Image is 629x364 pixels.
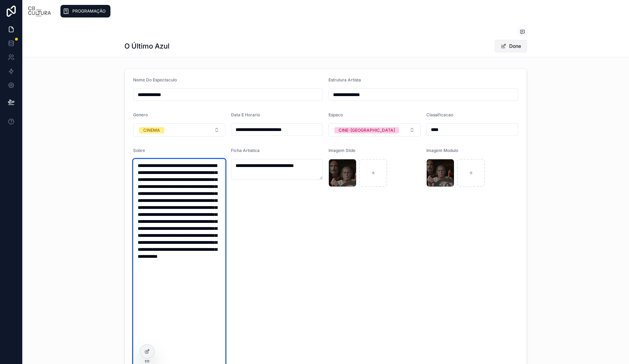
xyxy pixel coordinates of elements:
[57,3,623,19] div: scrollable content
[328,112,343,117] span: Espaco
[133,123,225,137] button: Select Button
[328,123,421,137] button: Select Button
[28,6,51,17] img: App logo
[328,77,361,82] span: Estrutura Artista
[495,40,527,52] button: Done
[133,77,177,82] span: Nome Do Espectaculo
[328,148,355,153] span: Imagem Slide
[426,112,453,117] span: Classificacao
[231,112,260,117] span: Data E Horario
[133,112,148,117] span: Genero
[133,148,145,153] span: Sobre
[231,148,260,153] span: Ficha Artistica
[426,148,458,153] span: Imagem Modulo
[72,8,106,14] span: PROGRAMAÇÃO
[143,127,160,133] div: CINEMA
[339,127,395,133] div: CINE-[GEOGRAPHIC_DATA]
[124,41,169,51] h1: O Último Azul
[60,5,110,17] a: PROGRAMAÇÃO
